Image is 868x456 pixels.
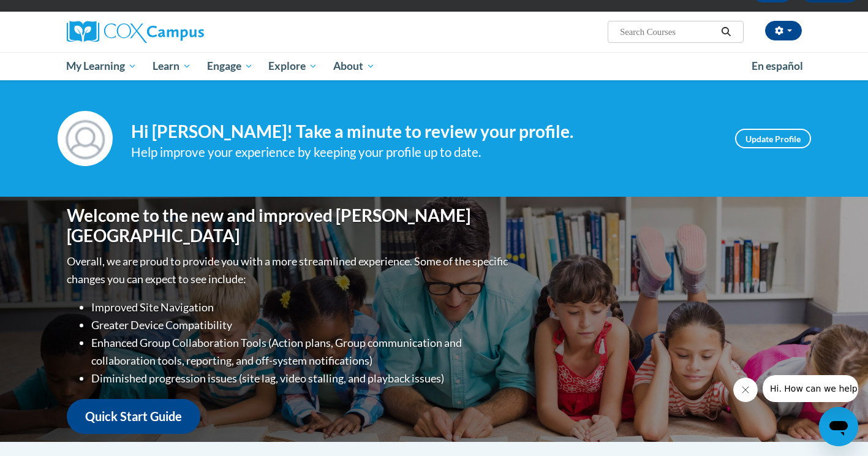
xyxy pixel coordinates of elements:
span: About [333,59,375,74]
iframe: Button to launch messaging window [819,407,858,446]
a: Engage [199,52,261,80]
li: Diminished progression issues (site lag, video stalling, and playback issues) [91,370,511,387]
iframe: Close message [733,378,758,402]
li: Enhanced Group Collaboration Tools (Action plans, Group communication and collaboration tools, re... [91,334,511,370]
h1: Welcome to the new and improved [PERSON_NAME][GEOGRAPHIC_DATA] [67,205,511,246]
button: Account Settings [765,21,802,40]
span: En español [752,59,803,72]
div: Help improve your experience by keeping your profile up to date. [131,142,717,162]
img: Cox Campus [67,21,204,43]
a: En español [744,53,811,79]
img: Profile Image [58,111,113,166]
a: Cox Campus [67,21,300,43]
iframe: Message from company [763,375,858,402]
li: Greater Device Compatibility [91,316,511,334]
a: Learn [145,52,199,80]
span: Engage [207,59,253,74]
h4: Hi [PERSON_NAME]! Take a minute to review your profile. [131,121,717,142]
a: About [325,52,383,80]
span: My Learning [66,59,137,74]
a: My Learning [59,52,145,80]
a: Quick Start Guide [67,399,200,434]
input: Search Courses [619,25,717,39]
button: Search [717,25,735,39]
li: Improved Site Navigation [91,298,511,316]
span: Learn [153,59,191,74]
p: Overall, we are proud to provide you with a more streamlined experience. Some of the specific cha... [67,253,511,288]
span: Explore [268,59,317,74]
div: Main menu [48,52,820,80]
a: Explore [260,52,325,80]
span: Hi. How can we help? [7,9,99,18]
a: Update Profile [735,129,811,148]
